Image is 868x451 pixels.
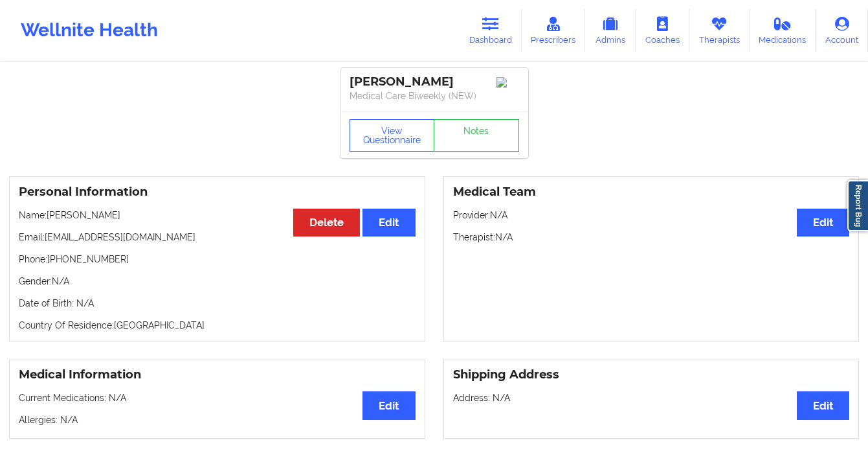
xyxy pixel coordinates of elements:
[453,391,850,404] p: Address: N/A
[293,209,360,237] button: Delete
[19,391,416,404] p: Current Medications: N/A
[19,275,416,288] p: Gender: N/A
[460,9,522,52] a: Dashboard
[496,77,519,87] img: Image%2Fplaceholer-image.png
[453,209,850,222] p: Provider: N/A
[453,185,850,200] h3: Medical Team
[19,231,416,244] p: Email: [EMAIL_ADDRESS][DOMAIN_NAME]
[19,297,416,310] p: Date of Birth: N/A
[350,89,519,102] p: Medical Care Biweekly (NEW)
[847,180,868,231] a: Report Bug
[19,413,416,426] p: Allergies: N/A
[636,9,689,52] a: Coaches
[19,209,416,222] p: Name: [PERSON_NAME]
[350,75,519,89] div: [PERSON_NAME]
[362,209,415,237] button: Edit
[19,319,416,332] p: Country Of Residence: [GEOGRAPHIC_DATA]
[19,367,416,382] h3: Medical Information
[689,9,750,52] a: Therapists
[19,185,416,200] h3: Personal Information
[434,119,519,152] a: Notes
[19,253,416,266] p: Phone: [PHONE_NUMBER]
[750,9,816,52] a: Medications
[453,367,850,382] h3: Shipping Address
[362,391,415,419] button: Edit
[350,119,435,152] button: View Questionnaire
[585,9,636,52] a: Admins
[797,391,849,419] button: Edit
[522,9,586,52] a: Prescribers
[453,231,850,244] p: Therapist: N/A
[797,209,849,237] button: Edit
[816,9,868,52] a: Account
